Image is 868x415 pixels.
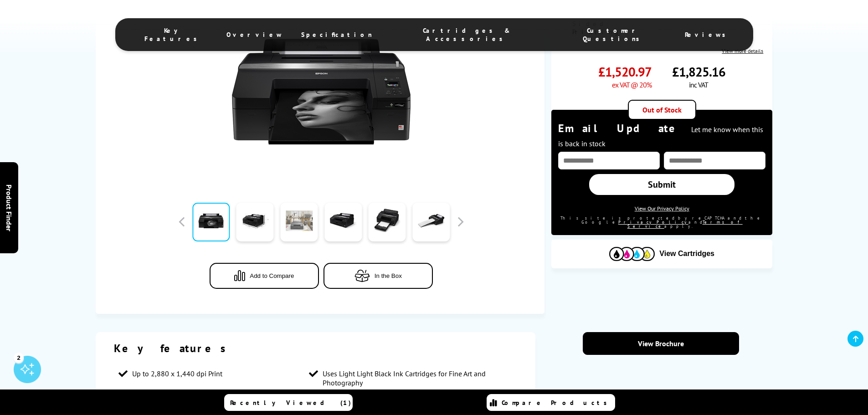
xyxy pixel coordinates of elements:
[558,246,765,261] button: View Cartridges
[226,31,283,39] span: Overview
[558,216,765,228] div: This site is protected by reCAPTCHA and the Google and apply.
[390,26,543,43] span: Cartridges & Accessories
[230,399,351,407] span: Recently Viewed (1)
[224,394,353,411] a: Recently Viewed (1)
[609,247,655,261] img: Cartridges
[232,2,411,181] img: Epson SureColor SC-P5000 STD 240V
[612,80,652,89] span: ex VAT @ 20%
[5,184,14,231] span: Product Finder
[561,26,666,43] span: Customer Questions
[210,263,319,289] button: Add to Compare
[324,263,433,289] button: In the Box
[659,250,714,258] span: View Cartridges
[558,125,763,148] span: Let me know when this is back in stock
[323,369,491,387] span: Uses Light Light Black Ink Cartridges for Fine Art and Photography
[635,205,689,212] a: View Our Privacy Policy
[689,80,708,89] span: inc VAT
[672,63,725,80] span: £1,825.16
[598,63,652,80] span: £1,520.97
[685,31,730,39] span: Reviews
[301,31,372,39] span: Specification
[487,394,615,411] a: Compare Products
[132,369,222,378] span: Up to 2,880 x 1,440 dpi Print
[138,26,209,43] span: Key Features
[628,100,696,120] div: Out of Stock
[502,399,612,407] span: Compare Products
[250,272,294,279] span: Add to Compare
[114,341,518,355] div: Key features
[14,353,24,363] div: 2
[558,121,765,149] div: Email Update
[375,272,402,279] span: In the Box
[583,332,739,355] a: View Brochure
[618,220,688,225] a: Privacy Policy
[589,174,734,195] a: Submit
[627,220,743,229] a: Terms of Service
